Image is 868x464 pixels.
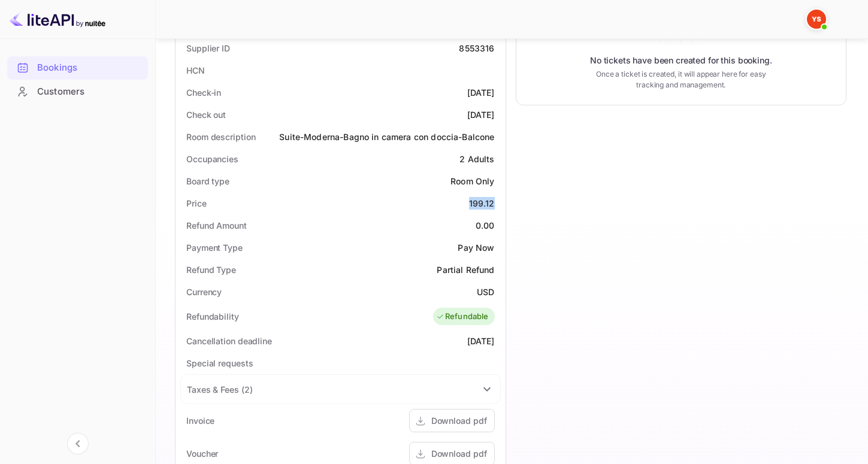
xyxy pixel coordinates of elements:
[186,175,229,187] div: Board type
[186,219,247,232] div: Refund Amount
[459,42,494,54] div: 8553316
[807,10,826,29] img: Yandex Support
[437,263,494,276] div: Partial Refund
[590,54,772,66] p: No tickets have been created for this booking.
[186,108,226,121] div: Check out
[186,131,255,143] div: Room description
[7,80,148,102] a: Customers
[186,263,236,276] div: Refund Type
[186,86,221,99] div: Check-in
[186,447,218,460] div: Voucher
[467,86,495,99] div: [DATE]
[459,153,494,165] div: 2 Adults
[476,219,495,232] div: 0.00
[431,414,487,427] div: Download pdf
[458,241,494,254] div: Pay Now
[10,10,105,29] img: LiteAPI logo
[469,197,495,210] div: 199.12
[593,69,769,90] p: Once a ticket is created, it will appear here for easy tracking and management.
[186,241,243,254] div: Payment Type
[186,357,253,369] div: Special requests
[467,108,495,121] div: [DATE]
[186,42,230,54] div: Supplier ID
[181,375,500,404] div: Taxes & Fees (2)
[279,131,494,143] div: Suite-Moderna-Bagno in camera con doccia-Balcone
[450,175,494,187] div: Room Only
[186,197,207,210] div: Price
[37,85,142,99] div: Customers
[7,80,148,104] div: Customers
[187,383,252,396] div: Taxes & Fees ( 2 )
[67,433,89,454] button: Collapse navigation
[37,61,142,75] div: Bookings
[186,335,272,347] div: Cancellation deadline
[431,447,487,460] div: Download pdf
[186,414,214,427] div: Invoice
[186,64,205,77] div: HCN
[186,153,238,165] div: Occupancies
[467,335,495,347] div: [DATE]
[477,286,494,298] div: USD
[7,56,148,80] div: Bookings
[186,286,222,298] div: Currency
[436,311,489,323] div: Refundable
[186,310,239,323] div: Refundability
[7,56,148,78] a: Bookings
